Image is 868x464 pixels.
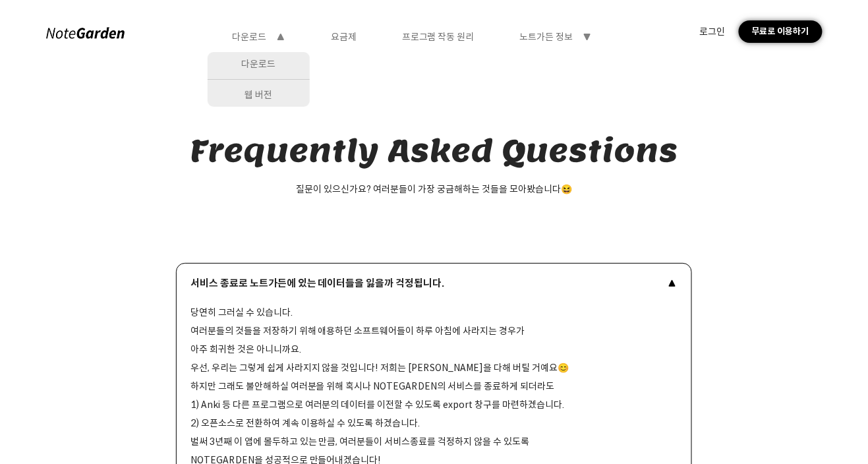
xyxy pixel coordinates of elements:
[232,31,266,43] div: 다운로드
[190,322,678,340] div: 여러분들의 것들을 저장하기 위해 애용하던 소프트웨어들이 하루 아침에 사라지는 경우가
[190,340,678,359] div: 아주 희귀한 것은 아니니까요.
[190,359,678,377] div: 우선, 우리는 그렇게 쉽게 사라지지 않을 것입니다! 저희는 [PERSON_NAME]을 다해 버틸 거예요😊
[739,20,823,43] div: 무료로 이용하기
[519,31,573,43] div: 노트가든 정보
[296,183,572,195] div: 질문이 있으신가요? 여러분들이 가장 궁금해하는 것들을 모아봤습니다😆
[190,395,678,414] div: 1) Anki 등 다른 프로그램으로 여러분의 데이터를 이전할 수 있도록 export 창구를 마련하겠습니다.
[190,303,678,322] div: 당연히 그러실 수 있습니다.
[190,432,678,451] div: 벌써 3년째 이 앱에 몰두하고 있는 만큼, 여러분들이 서비스종료를 걱정하지 않을 수 있도록
[208,83,310,107] div: 웹 버전
[190,131,678,170] div: Frequently Asked Questions
[208,52,310,76] div: 다운로드
[331,31,357,43] div: 요금제
[190,414,678,432] div: 2) 오픈소스로 전환하여 계속 이용하실 수 있도록 하겠습니다.
[402,31,475,43] div: 프로그램 작동 원리
[190,277,445,289] div: 서비스 종료로 노트가든에 있는 데이터들을 잃을까 걱정됩니다.
[699,26,725,38] div: 로그인
[190,377,678,395] div: 하지만 그래도 불안해하실 여러분을 위해 혹시나 NOTEGARDEN의 서비스를 종료하게 되더라도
